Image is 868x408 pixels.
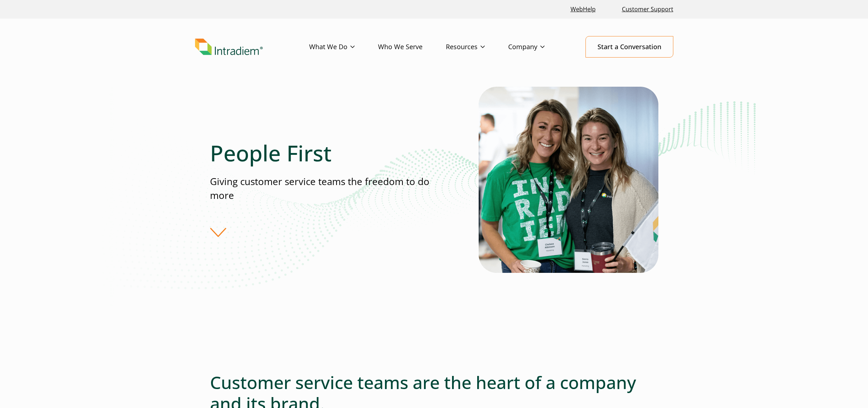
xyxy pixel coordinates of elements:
a: Customer Support [619,1,676,17]
a: What We Do [309,36,378,58]
a: Company [508,36,568,58]
a: Who We Serve [378,36,446,58]
a: Link to homepage of Intradiem [195,39,309,55]
a: Resources [446,36,508,58]
a: Start a Conversation [585,36,673,58]
h1: People First [210,140,434,166]
a: Link opens in a new window [568,1,599,17]
img: Two contact center partners from Intradiem smiling [479,87,658,273]
p: Giving customer service teams the freedom to do more [210,175,434,202]
img: Intradiem [195,39,263,55]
